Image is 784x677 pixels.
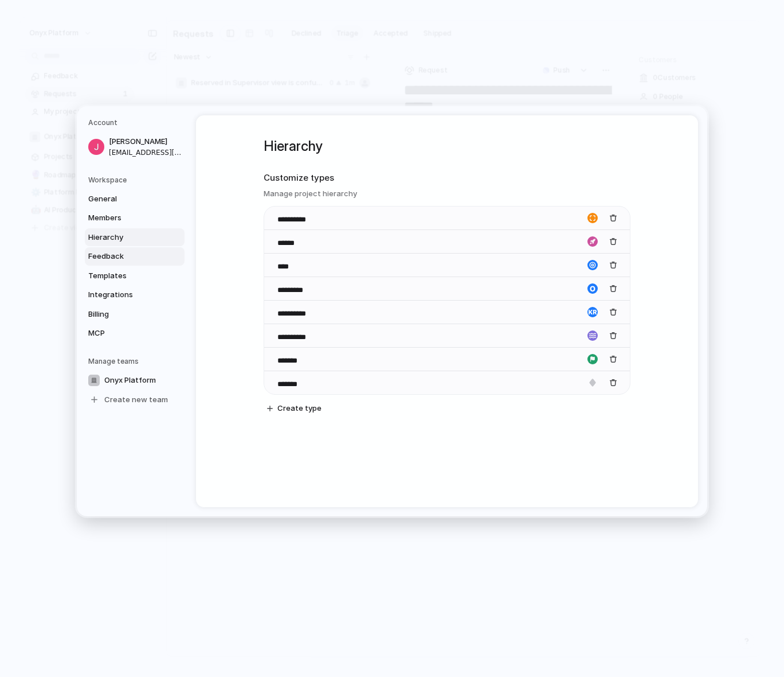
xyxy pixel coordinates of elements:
[85,133,185,161] a: [PERSON_NAME][EMAIL_ADDRESS][DOMAIN_NAME]
[88,232,162,243] span: Hierarchy
[88,309,162,320] span: Billing
[88,270,162,282] span: Templates
[88,356,185,367] h5: Manage teams
[104,375,156,386] span: Onyx Platform
[85,209,185,227] a: Members
[85,228,185,247] a: Hierarchy
[264,188,630,200] h3: Manage project hierarchy
[85,190,185,208] a: General
[88,212,162,224] span: Members
[109,136,182,147] span: [PERSON_NAME]
[109,147,182,158] span: [EMAIL_ADDRESS][DOMAIN_NAME]
[88,193,162,205] span: General
[104,394,168,406] span: Create new team
[264,172,630,185] h2: Customize types
[85,286,185,304] a: Integrations
[85,247,185,266] a: Feedback
[264,136,630,157] h1: Hierarchy
[88,118,185,128] h5: Account
[88,328,162,339] span: MCP
[85,324,185,343] a: MCP
[88,175,185,185] h5: Workspace
[85,305,185,324] a: Billing
[262,400,326,417] button: Create type
[277,403,322,414] span: Create type
[88,289,162,301] span: Integrations
[85,267,185,285] a: Templates
[85,391,185,409] a: Create new team
[85,371,185,390] a: Onyx Platform
[88,251,162,262] span: Feedback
